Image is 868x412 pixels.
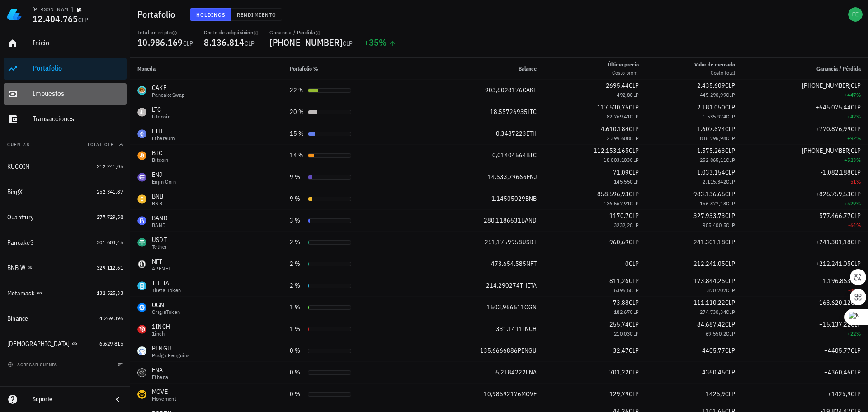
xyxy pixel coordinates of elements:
button: CuentasTotal CLP [4,134,127,156]
span: CLP [725,147,735,155]
button: Rendimiento [231,8,282,21]
span: CLP [630,156,639,163]
span: CLP [725,103,735,111]
span: CLP [630,200,639,207]
span: 960,69 [609,238,629,246]
div: Quantfury [7,213,33,221]
div: ENA [152,365,168,374]
div: 0 % [290,389,304,399]
div: LTC-icon [137,108,146,117]
div: OGN [152,300,180,309]
span: CAKE [523,86,537,94]
span: CLP [343,39,353,47]
span: 6396,5 [614,287,630,294]
span: CLP [630,308,639,315]
span: CLP [725,212,735,220]
div: +35 [364,38,396,47]
div: 1INCH [152,322,170,331]
span: 473.654.585 [491,260,526,268]
div: [PERSON_NAME] [33,6,73,13]
div: OriginToken [152,309,180,315]
span: 6,2184222 [495,368,526,376]
span: OGN [524,303,537,311]
div: 3 % [290,216,304,225]
span: 156.377,13 [700,200,726,207]
span: 8.136.814 [204,36,244,48]
span: 6.629.815 [99,340,123,347]
span: CLP [183,39,193,47]
a: KUCOIN 212.241,05 [4,156,127,177]
div: 1 % [290,324,304,334]
span: -577.466,77 [817,212,851,220]
div: MOVE-icon [137,390,146,399]
div: Portafolio [33,64,123,72]
span: 10,98592176 [484,390,521,398]
span: -1.082.188 [821,168,851,176]
span: 327.933,73 [693,212,725,220]
div: MOVE [152,387,176,396]
span: CLP [725,298,735,307]
span: +15.137,22 [819,320,851,328]
div: Valor de mercado [694,61,735,69]
div: BNB W [7,264,25,272]
span: 145,55 [614,178,630,185]
div: Litecoin [152,114,170,119]
span: CLP [726,200,735,207]
div: BTC-icon [137,151,146,160]
div: Ganancia / Pérdida [269,29,353,36]
span: % [856,222,861,228]
span: CLP [726,308,735,315]
div: ENA-icon [137,368,146,377]
div: Enjin Coin [152,179,176,185]
button: agregar cuenta [5,360,61,369]
span: CLP [629,320,639,328]
th: Moneda [130,58,283,80]
span: 214,290274 [486,281,520,289]
span: 32,47 [613,346,629,355]
div: 0 % [290,368,304,377]
span: 331,141 [496,325,519,333]
span: CLP [726,330,735,337]
span: 2.435.609 [697,81,725,90]
span: CLP [726,135,735,142]
span: 73,88 [613,298,629,307]
span: 836.796,98 [700,135,726,142]
a: Portafolio [4,58,127,80]
div: THETA-icon [137,281,146,290]
div: Metamask [7,289,35,297]
span: 2.181.050 [697,103,725,111]
div: 0 % [290,346,304,355]
span: THETA [520,281,537,289]
button: Holdings [190,8,231,21]
span: CLP [630,113,639,120]
span: 18.003.103 [604,156,630,163]
span: +645.075,44 [816,103,851,111]
div: BNB [152,201,164,206]
span: 277.729,58 [97,213,123,220]
div: +529 [750,199,861,208]
div: Último precio [608,61,639,69]
span: 4.610.184 [601,125,629,133]
span: CLP [851,168,861,176]
span: 329.112,61 [97,264,123,271]
span: CLP [629,190,639,198]
span: Moneda [137,65,156,72]
span: CLP [629,168,639,176]
span: ENJ [527,173,537,181]
span: 0,3487223 [496,129,526,137]
th: Balance: Sin ordenar. Pulse para ordenar de forma ascendente. [413,58,544,80]
span: CLP [630,91,639,98]
div: -60 [750,308,861,317]
span: +212.241,05 [816,260,851,268]
span: 4.269.396 [99,315,123,322]
span: CLP [725,346,735,355]
span: 983.136,66 [693,190,725,198]
span: CLP [629,81,639,90]
span: CLP [851,368,861,376]
div: +42 [750,112,861,121]
th: Ganancia / Pérdida: Sin ordenar. Pulse para ordenar de forma ascendente. [742,58,868,80]
div: BAND [152,213,168,223]
div: BingX [7,188,23,196]
span: 445.290,99 [700,91,726,98]
span: 212.241,05 [97,163,123,170]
